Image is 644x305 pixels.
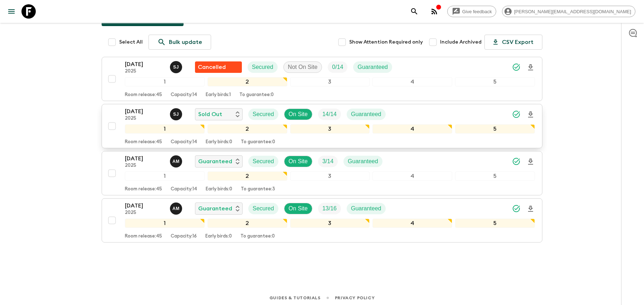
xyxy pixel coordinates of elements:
span: [PERSON_NAME][EMAIL_ADDRESS][DOMAIN_NAME] [510,9,635,14]
div: 5 [455,77,535,86]
span: Ana Margarida Moura [170,157,184,163]
svg: Download Onboarding [526,110,535,119]
div: 1 [125,124,205,134]
div: Trip Fill [318,156,338,167]
div: 3 [290,124,370,134]
button: AM [170,202,184,215]
button: [DATE]2025Ana Margarida MouraGuaranteedSecuredOn SiteTrip FillGuaranteed12345Room release:45Capac... [102,198,542,242]
span: Show Attention Required only [349,39,423,46]
svg: Download Onboarding [526,205,535,213]
p: 2025 [125,116,164,121]
button: [DATE]2025Sónia JustoFlash Pack cancellationSecuredNot On SiteTrip FillGuaranteed12345Room releas... [102,57,542,101]
span: Include Archived [440,39,482,46]
div: 2 [208,124,287,134]
div: 4 [372,124,452,134]
p: [DATE] [125,201,164,210]
p: On Site [289,110,308,119]
svg: Synced Successfully [512,63,521,71]
span: Give feedback [458,9,496,14]
p: Room release: 45 [125,186,162,192]
div: 2 [208,171,287,181]
p: Guaranteed [348,157,378,166]
p: Guaranteed [351,204,381,213]
div: 4 [372,77,452,86]
p: 14 / 14 [322,110,337,119]
button: SJ [170,108,184,120]
p: Guaranteed [357,63,388,71]
p: Not On Site [288,63,318,71]
p: Room release: 45 [125,92,162,98]
svg: Download Onboarding [526,63,535,72]
div: Flash Pack cancellation [195,61,242,73]
div: 1 [125,77,205,86]
div: Trip Fill [318,203,341,214]
p: Guaranteed [198,204,232,213]
div: Secured [248,156,278,167]
div: 2 [208,77,287,86]
span: Select All [119,39,143,46]
a: Privacy Policy [335,294,375,302]
p: [DATE] [125,107,164,116]
button: menu [4,4,19,19]
div: 3 [290,171,370,181]
p: Cancelled [198,63,226,71]
span: Sónia Justo [170,110,184,116]
p: Secured [253,157,274,166]
button: AM [170,155,184,167]
button: [DATE]2025Ana Margarida MouraGuaranteedSecuredOn SiteTrip FillGuaranteed12345Room release:45Capac... [102,151,542,195]
p: 13 / 16 [322,204,337,213]
div: Not On Site [283,61,322,73]
div: 1 [125,171,205,181]
div: Secured [248,203,278,214]
button: CSV Export [484,35,542,50]
p: 2025 [125,210,164,216]
p: On Site [289,157,308,166]
p: [DATE] [125,154,164,163]
button: [DATE]2025Sónia JustoSold OutSecuredOn SiteTrip FillGuaranteed12345Room release:45Capacity:14Earl... [102,104,542,148]
div: Secured [248,61,278,73]
svg: Download Onboarding [526,157,535,166]
p: Sold Out [198,110,222,119]
p: Early birds: 0 [206,139,232,145]
svg: Synced Successfully [512,157,521,166]
div: 3 [290,77,370,86]
div: 5 [455,124,535,134]
p: Early birds: 0 [206,186,232,192]
div: Trip Fill [328,61,347,73]
svg: Synced Successfully [512,110,521,119]
p: Guaranteed [198,157,232,166]
p: Secured [253,204,274,213]
div: Secured [248,109,278,120]
div: 1 [125,219,205,228]
p: 3 / 14 [322,157,333,166]
button: SJ [170,61,184,73]
div: On Site [284,203,312,214]
div: On Site [284,109,312,120]
p: S J [173,64,179,70]
p: A M [172,206,180,211]
div: Trip Fill [318,109,341,120]
div: 4 [372,219,452,228]
div: 5 [455,171,535,181]
p: Capacity: 14 [171,92,197,98]
p: Early birds: 0 [205,234,232,239]
a: Guides & Tutorials [269,294,321,302]
div: 2 [208,219,287,228]
span: Sónia Justo [170,63,184,69]
p: Secured [252,63,273,71]
p: [DATE] [125,60,164,69]
p: To guarantee: 0 [240,234,275,239]
svg: Synced Successfully [512,204,521,213]
p: Capacity: 14 [171,186,197,192]
p: Capacity: 14 [171,139,197,145]
a: Bulk update [148,35,211,50]
p: Room release: 45 [125,234,162,239]
p: Guaranteed [351,110,381,119]
p: Capacity: 16 [171,234,197,239]
p: To guarantee: 0 [239,92,274,98]
button: search adventures [407,4,421,19]
div: 3 [290,219,370,228]
p: Secured [253,110,274,119]
p: Early birds: 1 [206,92,231,98]
div: On Site [284,156,312,167]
